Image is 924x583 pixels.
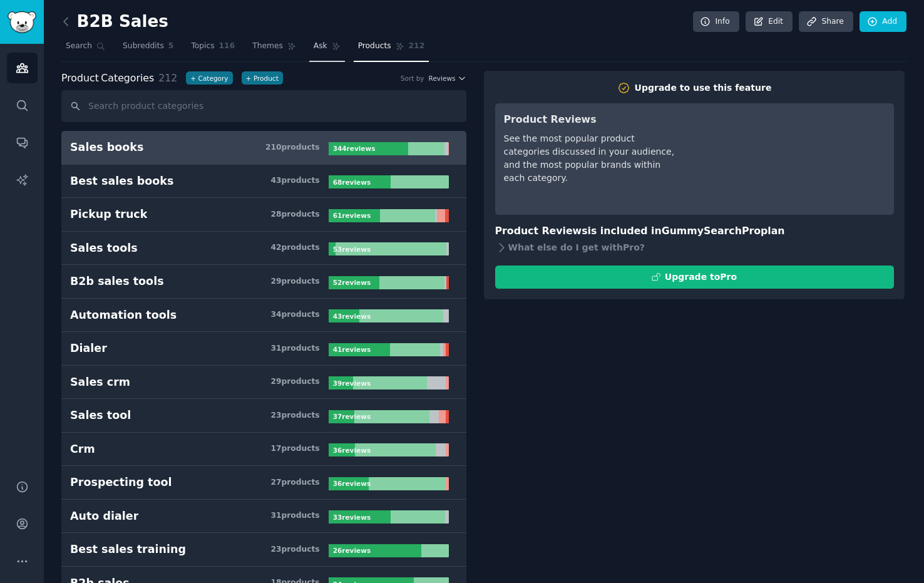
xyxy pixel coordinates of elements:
[61,466,466,500] a: Prospecting tool27products36reviews
[333,145,376,152] b: 344 review s
[61,232,466,266] a: Sales tools42products53reviews
[860,11,906,33] a: Add
[123,41,164,52] span: Subreddits
[270,343,319,354] div: 31 product s
[118,36,178,62] a: Subreddits5
[665,271,737,284] div: Upgrade to Pro
[635,81,772,95] div: Upgrade to use this feature
[495,224,894,239] h3: Product Reviews is included in plan
[333,212,371,219] b: 61 review s
[270,242,319,254] div: 42 product s
[333,245,371,253] b: 53 review s
[333,312,371,320] b: 43 review s
[70,341,107,356] div: Dialer
[270,443,319,455] div: 17 product s
[333,178,371,186] b: 68 review s
[61,71,99,86] span: Product
[219,41,235,52] span: 116
[246,74,252,83] span: +
[333,480,371,487] b: 36 review s
[61,433,466,467] a: Crm17products36reviews
[333,513,371,521] b: 33 review s
[270,510,319,522] div: 31 product s
[504,112,680,128] h3: Product Reviews
[61,36,110,62] a: Search
[70,508,138,524] div: Auto dialer
[252,41,283,52] span: Themes
[333,346,371,353] b: 41 review s
[61,533,466,567] a: Best sales training23products26reviews
[168,41,174,52] span: 5
[61,399,466,433] a: Sales tool23products37reviews
[61,332,466,366] a: Dialer31products41reviews
[61,131,466,165] a: Sales books210products344reviews
[187,36,239,62] a: Topics116
[746,11,793,33] a: Edit
[70,207,147,222] div: Pickup truck
[270,376,319,388] div: 29 product s
[61,299,466,333] a: Automation tools34products43reviews
[270,276,319,287] div: 29 product s
[270,175,319,187] div: 43 product s
[270,410,319,421] div: 23 product s
[270,477,319,488] div: 27 product s
[333,446,371,454] b: 36 review s
[495,239,894,257] div: What else do I get with Pro ?
[401,74,424,83] div: Sort by
[158,72,177,84] span: 212
[61,366,466,400] a: Sales crm29products39reviews
[70,374,130,390] div: Sales crm
[70,240,138,256] div: Sales tools
[61,198,466,232] a: Pickup truck28products61reviews
[70,475,172,490] div: Prospecting tool
[354,36,429,62] a: Products212
[8,11,36,33] img: GummySearch logo
[429,74,456,83] span: Reviews
[191,41,214,52] span: Topics
[409,41,425,52] span: 212
[693,11,739,33] a: Info
[495,266,894,289] button: Upgrade toPro
[662,225,761,237] span: GummySearch Pro
[799,11,853,33] a: Share
[333,413,371,420] b: 37 review s
[61,500,466,534] a: Auto dialer31products33reviews
[61,12,168,32] h2: B2B Sales
[333,279,371,286] b: 52 review s
[270,209,319,220] div: 28 product s
[504,132,680,185] div: See the most popular product categories discussed in your audience, and the most popular brands w...
[186,71,232,85] button: +Category
[333,379,371,387] b: 39 review s
[70,408,131,423] div: Sales tool
[242,71,283,85] button: +Product
[70,542,186,557] div: Best sales training
[61,71,154,86] span: Categories
[70,274,164,289] div: B2b sales tools
[70,441,95,457] div: Crm
[70,140,143,155] div: Sales books
[61,265,466,299] a: B2b sales tools29products52reviews
[309,36,345,62] a: Ask
[190,74,196,83] span: +
[248,36,300,62] a: Themes
[265,142,320,153] div: 210 product s
[61,90,466,122] input: Search product categories
[429,74,466,83] button: Reviews
[358,41,391,52] span: Products
[270,544,319,555] div: 23 product s
[70,173,173,189] div: Best sales books
[70,307,177,323] div: Automation tools
[61,165,466,199] a: Best sales books43products68reviews
[333,547,371,554] b: 26 review s
[66,41,92,52] span: Search
[314,41,327,52] span: Ask
[270,309,319,321] div: 34 product s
